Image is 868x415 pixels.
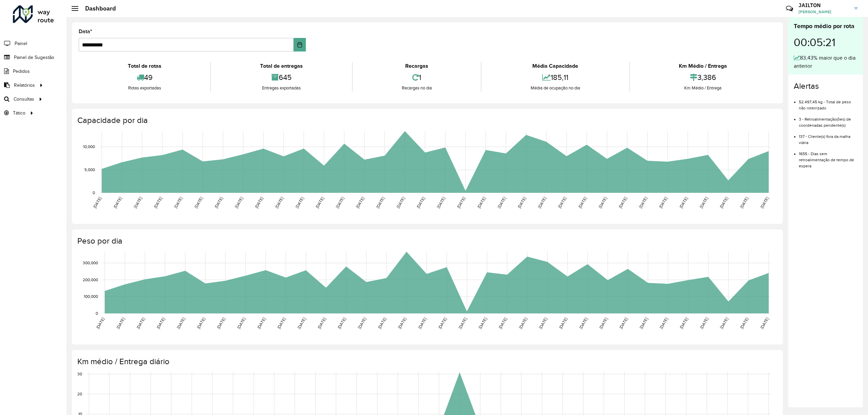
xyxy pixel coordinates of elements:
[759,317,769,330] text: [DATE]
[799,94,857,111] li: 52.497,45 kg - Total de peso não roteirizado
[759,196,769,209] text: [DATE]
[256,317,266,330] text: [DATE]
[77,357,776,367] h4: Km médio / Entrega diário
[84,167,95,172] text: 5,000
[397,317,407,330] text: [DATE]
[214,196,223,209] text: [DATE]
[77,372,82,376] text: 30
[337,317,347,330] text: [DATE]
[136,317,145,330] text: [DATE]
[794,81,857,91] h4: Alertas
[632,70,774,85] div: 3,386
[719,317,729,330] text: [DATE]
[354,62,479,70] div: Recargas
[84,294,98,299] text: 100,000
[799,111,857,128] li: 3 - Retroalimentação(ões) de coordenadas pendente(s)
[557,196,567,209] text: [DATE]
[13,68,30,75] span: Pedidos
[14,96,34,103] span: Consultas
[77,116,776,125] h4: Capacidade por dia
[294,38,306,51] button: Choose Date
[578,317,588,330] text: [DATE]
[638,196,648,209] text: [DATE]
[518,317,528,330] text: [DATE]
[354,85,479,91] div: Recargas no dia
[437,317,447,330] text: [DATE]
[416,196,426,209] text: [DATE]
[83,145,95,149] text: 10,000
[794,22,857,31] div: Tempo médio por rota
[396,196,406,209] text: [DATE]
[798,9,849,15] span: [PERSON_NAME]
[498,317,508,330] text: [DATE]
[77,236,776,246] h4: Peso por dia
[719,196,729,209] text: [DATE]
[77,392,82,396] text: 20
[739,317,749,330] text: [DATE]
[236,317,246,330] text: [DATE]
[799,146,857,169] li: 1655 - Dias sem retroalimentação de tempo de espera
[80,62,209,70] div: Total de rotas
[483,85,627,91] div: Média de ocupação no dia
[295,196,304,209] text: [DATE]
[315,196,324,209] text: [DATE]
[794,31,857,54] div: 00:05:21
[799,128,857,146] li: 137 - Cliente(s) fora da malha viária
[739,196,749,209] text: [DATE]
[83,277,98,282] text: 200,000
[95,317,105,330] text: [DATE]
[679,317,689,330] text: [DATE]
[375,196,385,209] text: [DATE]
[782,1,797,16] a: Contato Rápido
[13,109,25,117] span: Tático
[417,317,427,330] text: [DATE]
[538,317,548,330] text: [DATE]
[116,317,125,330] text: [DATE]
[213,62,350,70] div: Total de entregas
[483,62,627,70] div: Média Capacidade
[537,196,547,209] text: [DATE]
[14,82,35,89] span: Relatórios
[357,317,367,330] text: [DATE]
[517,196,527,209] text: [DATE]
[80,70,209,85] div: 49
[558,317,568,330] text: [DATE]
[83,261,98,265] text: 300,000
[156,317,165,330] text: [DATE]
[254,196,264,209] text: [DATE]
[436,196,446,209] text: [DATE]
[456,196,466,209] text: [DATE]
[15,40,27,47] span: Painel
[276,317,286,330] text: [DATE]
[457,317,467,330] text: [DATE]
[699,317,709,330] text: [DATE]
[213,70,350,85] div: 645
[577,196,587,209] text: [DATE]
[659,317,669,330] text: [DATE]
[639,317,649,330] text: [DATE]
[14,54,54,61] span: Painel de Sugestão
[196,317,206,330] text: [DATE]
[598,317,608,330] text: [DATE]
[497,196,507,209] text: [DATE]
[234,196,244,209] text: [DATE]
[133,196,143,209] text: [DATE]
[78,5,116,12] h2: Dashboard
[798,2,849,8] h3: JAILTON
[377,317,387,330] text: [DATE]
[598,196,608,209] text: [DATE]
[93,190,95,195] text: 0
[92,196,102,209] text: [DATE]
[478,317,488,330] text: [DATE]
[658,196,668,209] text: [DATE]
[216,317,226,330] text: [DATE]
[618,317,628,330] text: [DATE]
[355,196,365,209] text: [DATE]
[173,196,183,209] text: [DATE]
[476,196,486,209] text: [DATE]
[113,196,122,209] text: [DATE]
[176,317,186,330] text: [DATE]
[80,85,209,91] div: Rotas exportadas
[213,85,350,91] div: Entregas exportadas
[794,54,857,70] div: 83,43% maior que o dia anterior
